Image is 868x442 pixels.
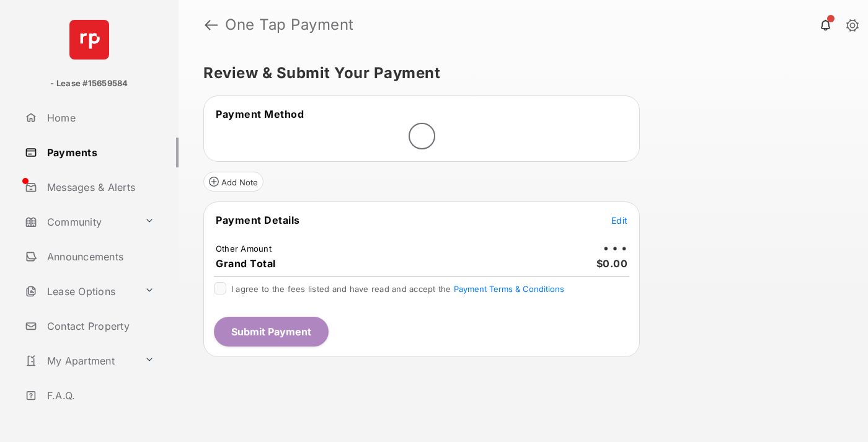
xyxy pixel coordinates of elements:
button: Add Note [203,172,263,192]
a: Messages & Alerts [20,172,179,202]
td: Other Amount [215,243,272,254]
a: Community [20,207,139,237]
a: F.A.Q. [20,381,179,410]
p: - Lease #15659584 [50,77,128,90]
img: svg+xml;base64,PHN2ZyB4bWxucz0iaHR0cDovL3d3dy53My5vcmcvMjAwMC9zdmciIHdpZHRoPSI2NCIgaGVpZ2h0PSI2NC... [69,20,109,60]
span: Edit [611,215,627,226]
span: Grand Total [216,257,276,270]
span: Payment Method [216,108,304,120]
a: My Apartment [20,346,139,376]
a: Contact Property [20,311,179,341]
a: Home [20,103,179,133]
button: Submit Payment [214,317,329,347]
a: Announcements [20,242,179,272]
strong: One Tap Payment [225,17,354,32]
h5: Review & Submit Your Payment [203,66,833,81]
button: I agree to the fees listed and have read and accept the [454,284,564,294]
span: $0.00 [596,257,628,270]
a: Lease Options [20,276,139,306]
span: I agree to the fees listed and have read and accept the [231,284,564,294]
span: Payment Details [216,214,300,226]
a: Payments [20,138,179,167]
button: Edit [611,214,627,226]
